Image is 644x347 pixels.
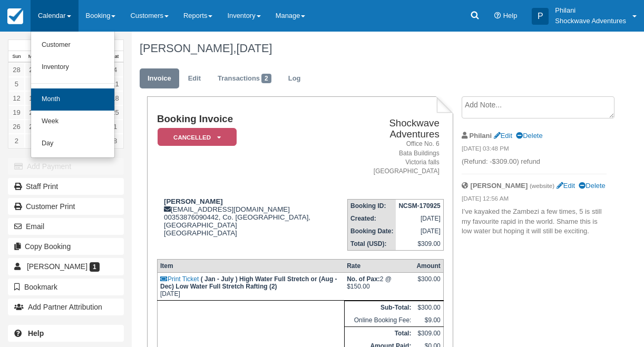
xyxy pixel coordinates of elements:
[210,68,279,89] a: Transactions2
[414,301,443,314] td: $300.00
[157,272,344,300] td: [DATE]
[8,258,124,275] a: [PERSON_NAME] 1
[347,140,439,176] address: Office No. 6 Bata Buildings Victoria falls [GEOGRAPHIC_DATA]
[8,198,124,215] a: Customer Print
[90,262,100,272] span: 1
[494,13,501,19] i: Help
[25,63,41,77] a: 29
[8,238,124,255] button: Copy Booking
[8,218,124,235] button: Email
[414,259,443,272] th: Amount
[107,91,123,105] a: 18
[180,68,209,89] a: Edit
[25,51,41,63] th: Mon
[8,120,25,134] a: 26
[416,275,440,291] div: $300.00
[555,16,626,26] p: Shockwave Adventures
[160,275,199,283] a: Print Ticket
[579,182,605,190] a: Delete
[280,68,309,89] a: Log
[107,120,123,134] a: 1
[462,207,607,236] p: I’ve kayaked the Zambezi a few times, 5 is still my favourite rapid in the world. Shame this is l...
[348,199,396,212] th: Booking ID:
[396,225,443,237] td: [DATE]
[414,314,443,327] td: $9.00
[8,325,124,342] a: Help
[25,120,41,134] a: 27
[8,105,25,120] a: 19
[158,128,237,146] em: Cancelled
[107,134,123,148] a: 8
[516,132,542,140] a: Delete
[7,8,23,24] img: checkfront-main-nav-mini-logo.png
[31,34,114,56] a: Customer
[348,225,396,237] th: Booking Date:
[414,326,443,340] td: $309.00
[28,329,44,338] b: Help
[344,272,414,300] td: 2 @ $150.00
[8,63,25,77] a: 28
[348,212,396,225] th: Created:
[555,5,626,16] p: Philani
[157,114,343,125] h1: Booking Invoice
[157,197,343,250] div: [EMAIL_ADDRESS][DOMAIN_NAME] 00353876090442, Co. [GEOGRAPHIC_DATA], [GEOGRAPHIC_DATA] [GEOGRAPHIC...
[396,237,443,251] td: $309.00
[494,132,512,140] a: Edit
[347,275,380,283] strong: No. of Pax
[398,202,440,210] strong: NCSM-170925
[344,301,414,314] th: Sub-Total:
[31,111,114,133] a: Week
[157,259,344,272] th: Item
[164,197,223,205] strong: [PERSON_NAME]
[396,212,443,225] td: [DATE]
[31,88,114,111] a: Month
[107,63,123,77] a: 4
[348,237,396,251] th: Total (USD):
[462,144,607,156] em: [DATE] 03:48 PM
[25,77,41,91] a: 6
[140,42,607,55] h1: [PERSON_NAME],
[25,91,41,105] a: 13
[8,77,25,91] a: 5
[8,158,124,175] button: Add Payment
[107,105,123,120] a: 25
[31,133,114,155] a: Day
[471,182,528,190] strong: [PERSON_NAME]
[344,259,414,272] th: Rate
[344,326,414,340] th: Total:
[8,134,25,148] a: 2
[25,134,41,148] a: 3
[107,77,123,91] a: 11
[8,91,25,105] a: 12
[261,74,271,83] span: 2
[347,118,439,140] h2: Shockwave Adventures
[462,194,607,206] em: [DATE] 12:56 AM
[8,279,124,295] button: Bookmark
[27,262,87,271] span: [PERSON_NAME]
[470,132,492,140] strong: Philani
[8,299,124,315] button: Add Partner Attribution
[107,51,123,63] th: Sat
[557,182,575,190] a: Edit
[462,157,607,167] p: (Refund: -$309.00) refund
[344,314,414,327] td: Online Booking Fee:
[140,68,179,89] a: Invoice
[8,51,25,63] th: Sun
[31,32,115,158] ul: Calendar
[530,182,554,189] small: (website)
[157,127,233,147] a: Cancelled
[8,178,124,195] a: Staff Print
[31,56,114,78] a: Inventory
[25,105,41,120] a: 20
[503,12,518,19] span: Help
[532,8,549,25] div: P
[236,42,272,55] span: [DATE]
[160,275,337,290] strong: ( Jan - July ) High Water Full Stretch or (Aug - Dec) Low Water Full Stretch Rafting (2)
